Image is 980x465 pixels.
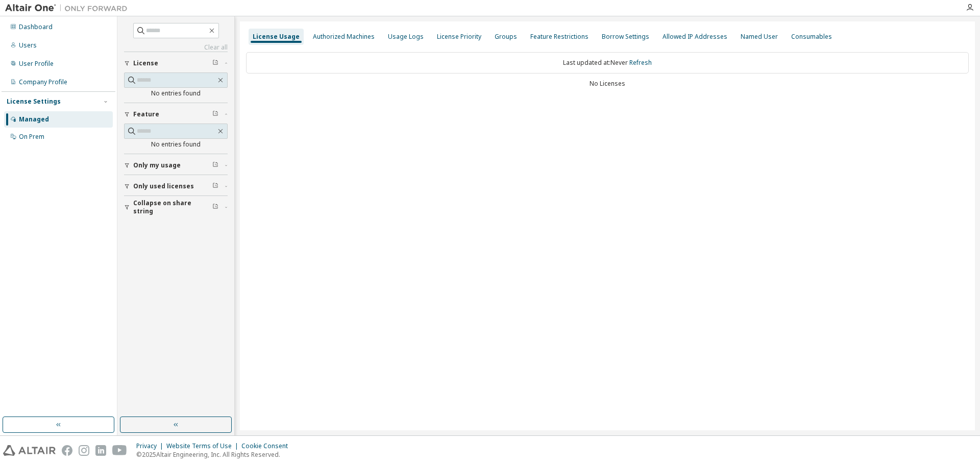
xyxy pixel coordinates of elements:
div: Users [19,41,37,50]
span: Clear filter [212,203,218,211]
div: Company Profile [19,78,67,86]
div: License Priority [437,33,481,41]
img: instagram.svg [79,445,89,456]
div: No entries found [124,89,228,97]
div: Borrow Settings [602,33,649,41]
span: License [133,59,158,67]
span: Only my usage [133,161,181,169]
div: On Prem [19,133,44,141]
div: Cookie Consent [241,442,294,450]
span: Clear filter [212,182,218,190]
span: Clear filter [212,110,218,118]
div: Dashboard [19,23,53,31]
img: Altair One [5,3,133,13]
div: User Profile [19,60,54,68]
img: altair_logo.svg [3,445,56,456]
button: Only used licenses [124,175,228,198]
a: Clear all [124,43,228,52]
div: No Licenses [246,80,969,88]
span: Only used licenses [133,182,194,190]
span: Clear filter [212,59,218,67]
div: Named User [741,33,778,41]
div: Consumables [791,33,832,41]
span: Feature [133,110,159,118]
img: linkedin.svg [95,445,106,456]
div: Last updated at: Never [246,52,969,74]
button: Only my usage [124,154,228,177]
div: License Settings [7,97,61,106]
div: Feature Restrictions [530,33,589,41]
img: youtube.svg [112,445,127,456]
span: Clear filter [212,161,218,169]
a: Refresh [629,58,652,67]
div: License Usage [253,33,300,41]
div: Groups [495,33,517,41]
img: facebook.svg [62,445,72,456]
div: No entries found [124,140,228,149]
div: Allowed IP Addresses [663,33,727,41]
button: Collapse on share string [124,196,228,218]
button: Feature [124,103,228,126]
div: Authorized Machines [313,33,375,41]
div: Usage Logs [388,33,424,41]
div: Managed [19,115,49,124]
span: Collapse on share string [133,199,212,215]
div: Privacy [136,442,166,450]
p: © 2025 Altair Engineering, Inc. All Rights Reserved. [136,450,294,459]
button: License [124,52,228,75]
div: Website Terms of Use [166,442,241,450]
